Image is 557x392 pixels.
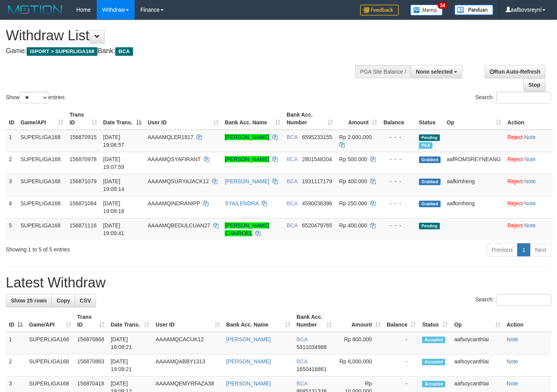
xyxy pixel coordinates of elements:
[56,297,70,304] span: Copy
[504,108,553,130] th: Action
[416,69,453,75] span: None selected
[70,134,97,140] span: 156870915
[294,310,335,332] th: Bank Acc. Number: activate to sort column ascending
[74,332,108,354] td: 156870868
[6,310,26,332] th: ID: activate to sort column descending
[416,108,444,130] th: Status
[524,178,536,184] a: Note
[115,47,133,56] span: BCA
[384,332,419,354] td: -
[26,310,74,332] th: Game/API: activate to sort column ascending
[383,222,413,229] div: - - -
[384,310,419,332] th: Balance: activate to sort column ascending
[507,156,523,162] a: Reject
[451,332,504,354] td: aafsoycanthlai
[75,294,96,307] a: CSV
[11,297,47,304] span: Show 25 rows
[6,354,26,377] td: 2
[444,108,504,130] th: Op: activate to sort column ascending
[504,218,553,240] td: ·
[225,222,269,236] a: [PERSON_NAME] CHAIROEL
[70,156,97,162] span: 156870978
[444,196,504,218] td: aafkimheng
[419,179,441,185] span: Grabbed
[507,336,518,342] a: Note
[297,366,327,372] span: Copy 1650416861 to clipboard
[103,200,125,214] span: [DATE] 19:09:18
[339,222,367,229] span: Rp 400.000
[6,152,17,174] td: 2
[524,222,536,229] a: Note
[103,178,125,192] span: [DATE] 19:09:14
[6,196,17,218] td: 4
[485,65,545,78] a: Run Auto-Refresh
[225,134,269,140] a: [PERSON_NAME]
[302,134,332,140] span: Copy 6595233155 to clipboard
[6,218,17,240] td: 5
[70,222,97,229] span: 156871116
[422,337,445,343] span: Accepted
[451,310,504,332] th: Op: activate to sort column ascending
[384,354,419,377] td: -
[335,332,384,354] td: Rp 800,000
[339,178,367,184] span: Rp 400.000
[152,310,223,332] th: User ID: activate to sort column ascending
[487,243,518,256] a: Previous
[339,156,367,162] span: Rp 500.000
[504,174,553,196] td: ·
[360,5,399,15] img: Feedback.jpg
[287,200,297,206] span: BCA
[335,310,384,332] th: Amount: activate to sort column ascending
[225,178,269,184] a: [PERSON_NAME]
[148,200,200,206] span: AAAAMQINDRANIPP
[226,336,271,342] a: [PERSON_NAME]
[444,174,504,196] td: aafkimheng
[226,380,271,387] a: [PERSON_NAME]
[6,275,551,291] h1: Latest Withdraw
[103,134,125,148] span: [DATE] 19:06:57
[422,381,445,387] span: Accepted
[51,294,75,307] a: Copy
[6,108,17,130] th: ID
[226,358,271,364] a: [PERSON_NAME]
[517,243,530,256] a: 1
[27,47,97,56] span: ISPORT > SUPERLIGA168
[336,108,380,130] th: Amount: activate to sort column ascending
[26,354,74,377] td: SUPERLIGA168
[287,178,297,184] span: BCA
[302,156,332,162] span: Copy 2801548204 to clipboard
[451,354,504,377] td: aafsoycanthlai
[524,156,536,162] a: Note
[383,155,413,163] div: - - -
[475,92,551,103] label: Search:
[504,152,553,174] td: ·
[419,134,440,141] span: Pending
[496,92,551,103] input: Search:
[524,200,536,206] a: Note
[504,196,553,218] td: ·
[6,28,364,43] h1: Withdraw List
[108,354,152,377] td: [DATE] 19:09:21
[355,65,411,78] div: PGA Site Balance /
[297,344,327,350] span: Copy 5311034988 to clipboard
[437,2,448,9] span: 34
[6,332,26,354] td: 1
[422,359,445,365] span: Accepted
[475,294,551,306] label: Search:
[19,92,48,103] select: Showentries
[145,108,222,130] th: User ID: activate to sort column ascending
[454,5,493,15] img: panduan.png
[507,178,523,184] a: Reject
[302,178,332,184] span: Copy 1931117179 to clipboard
[74,354,108,377] td: 156870863
[297,380,308,387] span: BCA
[26,332,74,354] td: SUPERLIGA168
[225,156,269,162] a: [PERSON_NAME]
[419,223,440,229] span: Pending
[444,152,504,174] td: aafROMSREYNEANG
[103,156,125,170] span: [DATE] 19:07:59
[507,380,518,387] a: Note
[17,130,67,152] td: SUPERLIGA168
[148,134,193,140] span: AAAAMQLER1817
[524,134,536,140] a: Note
